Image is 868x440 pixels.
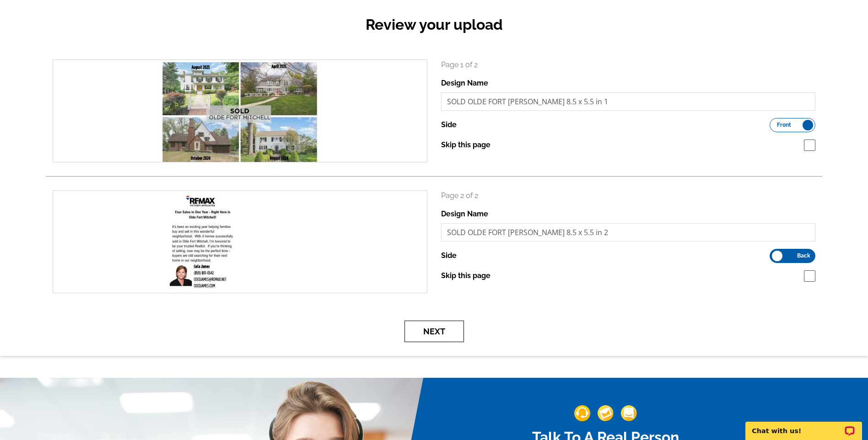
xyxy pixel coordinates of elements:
input: File Name [441,223,816,241]
img: support-img-1.png [574,405,590,421]
img: support-img-3_1.png [621,405,637,421]
label: Design Name [441,209,488,220]
span: Front [777,123,791,127]
p: Page 1 of 2 [441,59,816,70]
button: Next [404,321,464,342]
iframe: LiveChat chat widget [739,411,868,440]
label: Side [441,250,457,261]
h2: Review your upload [46,16,822,33]
label: Design Name [441,78,488,89]
span: Back [797,253,810,258]
img: support-img-2.png [598,405,614,421]
label: Skip this page [441,140,491,150]
input: File Name [441,92,816,111]
label: Side [441,119,457,130]
p: Page 2 of 2 [441,190,816,201]
label: Skip this page [441,270,491,281]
